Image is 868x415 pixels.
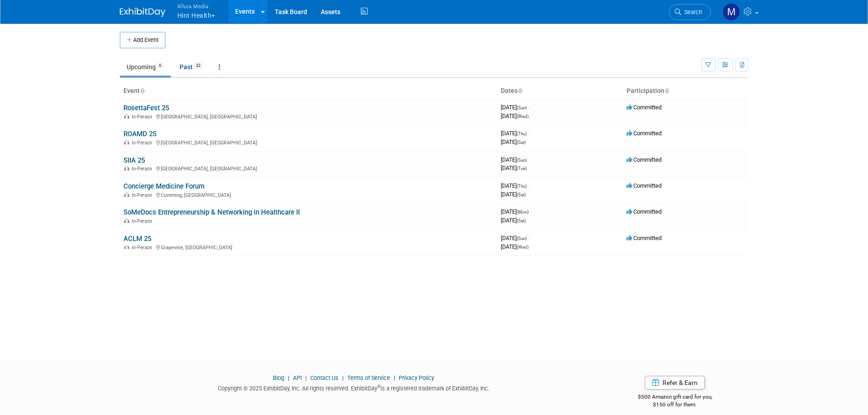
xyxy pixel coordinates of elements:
span: - [528,235,529,241]
a: Blog [273,374,284,381]
span: 32 [193,62,203,69]
a: Past32 [173,58,210,76]
span: Committed [627,235,662,241]
span: Committed [627,208,662,215]
span: [DATE] [501,164,527,171]
span: (Wed) [517,245,529,250]
span: [DATE] [501,113,529,119]
span: - [528,104,529,111]
span: - [528,130,529,137]
span: [DATE] [501,156,529,163]
span: | [340,374,346,381]
a: ROAMD 25 [123,130,156,138]
span: [DATE] [501,243,529,250]
a: Sort by Start Date [518,87,522,94]
span: (Sun) [517,236,527,241]
sup: ® [377,384,380,389]
a: Contact Us [310,374,339,381]
span: - [528,182,529,189]
span: - [528,156,529,163]
img: Max Fanwick [723,3,740,20]
a: Refer & Earn [645,376,705,389]
button: Add Event [120,32,165,48]
span: [DATE] [501,217,526,224]
th: Dates [497,83,623,99]
span: | [286,374,292,381]
div: [GEOGRAPHIC_DATA], [GEOGRAPHIC_DATA] [123,113,493,120]
span: Committed [627,104,662,111]
img: In-Person Event [124,140,129,144]
span: | [303,374,309,381]
span: [DATE] [501,104,529,111]
a: SIIA 25 [123,156,145,164]
a: Sort by Event Name [140,87,144,94]
span: In-Person [132,218,155,224]
a: API [293,374,302,381]
a: Concierge Medicine Forum [123,182,205,190]
span: (Tue) [517,166,527,171]
span: Committed [627,156,662,163]
span: [DATE] [501,138,526,145]
span: [DATE] [501,208,531,215]
span: | [391,374,397,381]
a: Sort by Participation Type [664,87,669,94]
span: [DATE] [501,130,529,137]
div: Grapevine, [GEOGRAPHIC_DATA] [123,243,493,251]
span: 6 [156,62,164,69]
a: Search [669,4,711,20]
img: ExhibitDay [120,8,165,17]
span: [DATE] [501,182,529,189]
div: $150 off for them. [601,401,749,409]
img: In-Person Event [124,192,129,197]
span: (Sat) [517,192,526,197]
span: Committed [627,182,662,189]
th: Participation [623,83,749,99]
div: Cumming, [GEOGRAPHIC_DATA] [123,191,493,198]
div: [GEOGRAPHIC_DATA], [GEOGRAPHIC_DATA] [123,164,493,172]
span: Allura Media [177,1,216,11]
div: [GEOGRAPHIC_DATA], [GEOGRAPHIC_DATA] [123,138,493,146]
span: (Sun) [517,105,527,110]
span: In-Person [132,140,155,146]
img: In-Person Event [124,245,129,249]
span: [DATE] [501,235,529,241]
a: RosettaFest 25 [123,104,169,112]
img: In-Person Event [124,114,129,118]
a: ACLM 25 [123,235,151,243]
span: (Thu) [517,131,527,136]
span: Search [681,9,702,15]
span: (Sat) [517,218,526,223]
span: - [530,208,531,215]
span: (Sat) [517,140,526,145]
span: In-Person [132,192,155,198]
span: (Thu) [517,184,527,189]
span: [DATE] [501,191,526,198]
div: $500 Amazon gift card for you, [601,387,749,408]
span: In-Person [132,166,155,172]
span: (Wed) [517,114,529,119]
span: In-Person [132,114,155,120]
th: Event [120,83,497,99]
span: Committed [627,130,662,137]
a: Terms of Service [347,374,390,381]
span: (Sun) [517,158,527,163]
img: In-Person Event [124,166,129,170]
a: Privacy Policy [399,374,434,381]
div: Copyright © 2025 ExhibitDay, Inc. All rights reserved. ExhibitDay is a registered trademark of Ex... [120,382,588,393]
span: (Mon) [517,210,529,215]
a: SoMeDocs Entrepreneurship & Networking in Healthcare II [123,208,300,216]
span: In-Person [132,245,155,251]
a: Upcoming6 [120,58,171,76]
img: In-Person Event [124,218,129,223]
